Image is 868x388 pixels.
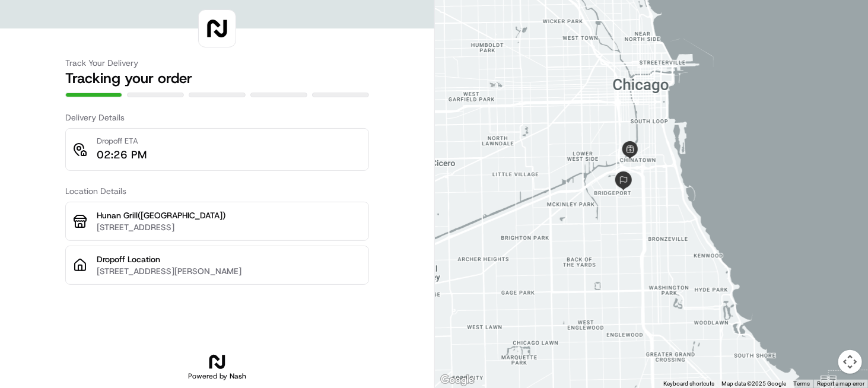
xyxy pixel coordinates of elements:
[438,373,477,388] img: Google
[65,57,369,69] h3: Track Your Delivery
[793,380,810,387] a: Terms
[97,253,361,265] p: Dropoff Location
[97,136,147,147] p: Dropoff ETA
[817,380,864,387] a: Report a map error
[188,371,246,381] h2: Powered by
[65,69,369,88] h2: Tracking your order
[97,265,361,277] p: [STREET_ADDRESS][PERSON_NAME]
[97,209,361,221] p: Hunan Grill([GEOGRAPHIC_DATA])
[65,185,369,197] h3: Location Details
[663,380,714,388] button: Keyboard shortcuts
[230,371,246,381] span: Nash
[438,373,477,388] a: Open this area in Google Maps (opens a new window)
[838,350,862,374] button: Map camera controls
[97,221,361,233] p: [STREET_ADDRESS]
[97,147,147,163] p: 02:26 PM
[65,112,369,123] h3: Delivery Details
[721,380,786,387] span: Map data ©2025 Google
